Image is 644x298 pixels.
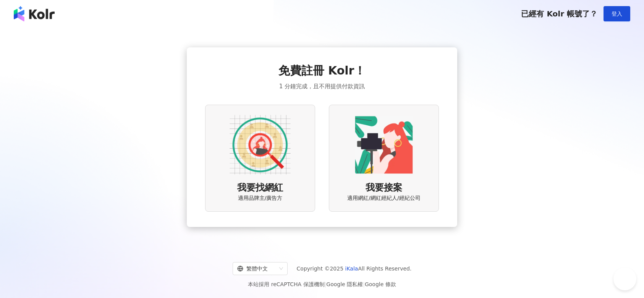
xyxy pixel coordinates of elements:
[347,194,420,202] span: 適用網紅/網紅經紀人/經紀公司
[345,266,358,272] a: iKala
[604,6,630,21] button: 登入
[248,280,396,289] span: 本站採用 reCAPTCHA 保護機制
[353,114,414,175] img: KOL identity option
[238,194,283,202] span: 適用品牌主/廣告方
[237,181,283,194] span: 我要找網紅
[613,267,636,290] iframe: Help Scout Beacon - Open
[365,281,396,287] a: Google 條款
[325,281,327,287] span: |
[521,9,597,18] span: 已經有 Kolr 帳號了？
[326,281,363,287] a: Google 隱私權
[237,262,276,275] div: 繁體中文
[612,11,622,17] span: 登入
[279,82,365,91] span: 1 分鐘完成，且不用提供付款資訊
[230,114,291,175] img: AD identity option
[366,181,402,194] span: 我要接案
[297,264,412,273] span: Copyright © 2025 All Rights Reserved.
[14,6,55,21] img: logo
[363,281,365,287] span: |
[278,63,366,79] span: 免費註冊 Kolr！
